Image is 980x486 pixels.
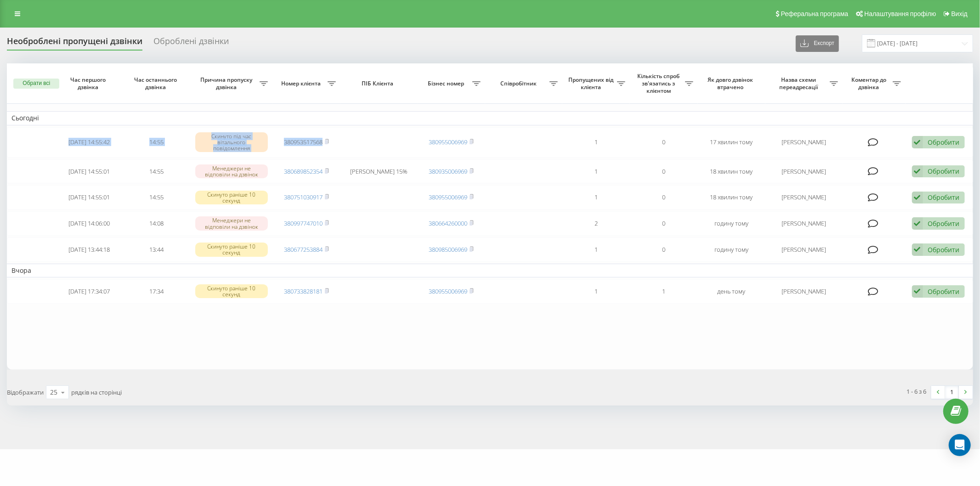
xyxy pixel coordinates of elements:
[348,80,409,87] span: ПІБ Клієнта
[13,79,59,89] button: Обрати всі
[284,167,323,175] a: 380689852354
[562,127,630,158] td: 1
[123,185,190,209] td: 14:55
[562,211,630,236] td: 2
[195,191,268,204] div: Скинуто раніше 10 секунд
[195,76,260,90] span: Причина пропуску дзвінка
[195,216,268,230] div: Менеджери не відповіли на дзвінок
[630,237,697,262] td: 0
[928,245,960,254] div: Обробити
[864,10,936,17] span: Налаштування профілю
[928,193,960,202] div: Обробити
[7,388,44,396] span: Відображати
[765,159,843,184] td: [PERSON_NAME]
[153,36,229,51] div: Оброблені дзвінки
[765,237,843,262] td: [PERSON_NAME]
[123,211,190,236] td: 14:08
[630,211,697,236] td: 0
[630,185,697,209] td: 0
[567,76,617,90] span: Пропущених від клієнта
[765,185,843,209] td: [PERSON_NAME]
[422,80,472,87] span: Бізнес номер
[698,211,765,236] td: годину тому
[907,387,927,396] div: 1 - 6 з 6
[71,388,122,396] span: рядків на сторінці
[928,167,960,175] div: Обробити
[429,245,467,254] a: 380985006969
[284,219,323,227] a: 380997747010
[429,219,467,227] a: 380664260000
[698,185,765,209] td: 18 хвилин тому
[634,73,685,94] span: Кількість спроб зв'язатись з клієнтом
[562,279,630,304] td: 1
[195,132,268,153] div: Скинуто під час вітального повідомлення
[562,185,630,209] td: 1
[945,386,959,399] a: 1
[340,159,418,184] td: [PERSON_NAME] 15%
[284,245,323,254] a: 380677253884
[796,35,839,52] button: Експорт
[55,211,123,236] td: [DATE] 14:06:00
[765,211,843,236] td: [PERSON_NAME]
[7,111,973,125] td: Сьогодні
[284,193,323,201] a: 380751030917
[123,159,190,184] td: 14:55
[7,264,973,277] td: Вчора
[55,237,123,262] td: [DATE] 13:44:18
[284,287,323,295] a: 380733828181
[765,127,843,158] td: [PERSON_NAME]
[765,279,843,304] td: [PERSON_NAME]
[698,237,765,262] td: годину тому
[7,36,142,51] div: Необроблені пропущені дзвінки
[928,138,960,147] div: Обробити
[50,388,57,397] div: 25
[63,76,115,90] span: Час першого дзвінка
[123,279,190,304] td: 17:34
[429,287,467,295] a: 380955006969
[195,243,268,256] div: Скинуто раніше 10 секунд
[630,127,697,158] td: 0
[429,138,467,146] a: 380955006969
[952,10,968,17] span: Вихід
[705,76,758,90] span: Як довго дзвінок втрачено
[847,76,893,90] span: Коментар до дзвінка
[123,127,190,158] td: 14:55
[630,279,697,304] td: 1
[123,237,190,262] td: 13:44
[55,279,123,304] td: [DATE] 17:34:07
[284,138,323,146] a: 380953517568
[195,284,268,298] div: Скинуто раніше 10 секунд
[928,219,960,228] div: Обробити
[277,80,327,87] span: Номер клієнта
[130,76,183,90] span: Час останнього дзвінка
[562,159,630,184] td: 1
[55,185,123,209] td: [DATE] 14:55:01
[195,164,268,178] div: Менеджери не відповіли на дзвінок
[55,159,123,184] td: [DATE] 14:55:01
[630,159,697,184] td: 0
[928,287,960,296] div: Обробити
[429,193,467,201] a: 380955006969
[949,434,971,456] div: Open Intercom Messenger
[781,10,849,17] span: Реферальна програма
[770,76,830,90] span: Назва схеми переадресації
[55,127,123,158] td: [DATE] 14:55:42
[698,159,765,184] td: 18 хвилин тому
[429,167,467,175] a: 380935006969
[698,279,765,304] td: день тому
[562,237,630,262] td: 1
[698,127,765,158] td: 17 хвилин тому
[490,80,549,87] span: Співробітник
